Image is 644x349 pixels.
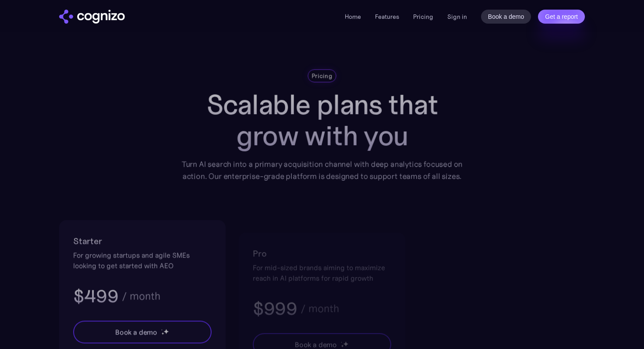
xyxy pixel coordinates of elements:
[163,328,169,334] img: star
[447,11,467,22] a: Sign in
[59,10,125,24] a: home
[161,329,163,331] img: star
[115,327,157,337] div: Book a demo
[253,247,391,261] h2: Pro
[122,291,160,301] div: / month
[73,234,212,248] h2: Starter
[341,342,342,343] img: star
[375,13,399,21] a: Features
[413,13,433,21] a: Pricing
[73,250,212,271] div: For growing startups and agile SMEs looking to get started with AEO
[341,345,344,348] img: star
[73,321,212,343] a: Book a demostarstarstar
[345,13,361,21] a: Home
[73,285,118,307] h3: $499
[59,10,125,24] img: cognizo logo
[253,262,391,283] div: For mid-sized brands aiming to maximize reach in AI platforms for rapid growth
[343,341,349,346] img: star
[301,304,339,314] div: / month
[481,10,531,24] a: Book a demo
[311,72,332,80] div: Pricing
[161,332,164,335] img: star
[538,10,585,24] a: Get a report
[175,89,469,151] h1: Scalable plans that grow with you
[253,297,297,320] h3: $999
[175,158,469,182] div: Turn AI search into a primary acquisition channel with deep analytics focused on action. Our ente...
